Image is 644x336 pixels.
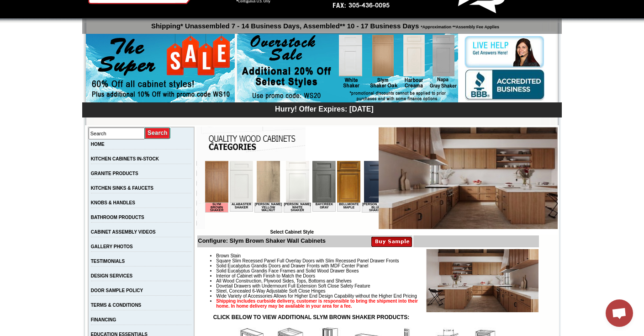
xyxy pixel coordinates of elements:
[91,288,143,293] a: DOOR SAMPLE POLICY
[145,127,171,139] input: Submit
[157,42,185,52] td: [PERSON_NAME] Blue Shaker
[91,303,142,308] a: TERMS & CONDITIONS
[87,18,562,30] p: Shipping* Unassembled 7 - 14 Business Days, Assembled** 10 - 17 Business Days
[91,229,156,235] a: CABINET ASSEMBLY VIDEOS
[91,200,135,205] a: KNOBS & HANDLES
[91,171,138,176] a: GRANITE PRODUCTS
[216,293,417,299] span: Wide Variety of Accessories Allows for Higher End Design Capability without the Higher End Pricing
[91,273,133,278] a: DESIGN SERVICES
[216,253,241,258] span: Brown Stain
[91,259,125,264] a: TESTIMONIALS
[270,229,314,235] b: Select Cabinet Style
[91,156,159,161] a: KITCHEN CABINETS IN-STOCK
[91,317,116,322] a: FINANCING
[216,263,368,268] span: Solid Eucalyptus Grandis Doors and Drawer Fronts with MDF Center Panel
[198,237,326,244] b: Configure: Slym Brown Shaker Wall Cabinets
[419,22,499,29] span: *Approximation **Assembly Fee Applies
[216,268,359,273] span: Solid Eucalyptus Grandis Face Frames and Solid Wood Drawer Boxes
[91,244,133,249] a: GALLERY PHOTOS
[216,258,399,263] span: Square Slim Recessed Panel Full Overlay Doors with Slim Recessed Panel Drawer Fronts
[91,215,144,220] a: BATHROOM PRODUCTS
[216,273,315,278] span: Interior of Cabinet with Finish to Match the Doors
[216,288,325,293] span: Steel, Concealed 6-Way Adjustable Soft Close Hinges
[216,278,351,283] span: All Wood Construction, Plywood Sides, Tops, Bottoms and Shelves
[91,142,105,147] a: HOME
[213,314,409,320] strong: CLICK BELOW TO VIEW ADDITIONAL SLYM BROWN SHAKER PRODUCTS:
[606,299,633,327] a: Open chat
[205,161,379,229] iframe: Browser incompatible
[87,104,562,113] div: Hurry! Offer Expires: [DATE]
[216,299,418,309] strong: Shipping includes curbside delivery, customer is responsible to bring the shipment into their hom...
[379,127,558,229] img: Slym Brown Shaker
[216,283,370,288] span: Dovetail Drawers with Undermount Full Extension Soft Close Safety Feature
[426,249,538,312] img: Product Image
[91,186,153,191] a: KITCHEN SINKS & FAUCETS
